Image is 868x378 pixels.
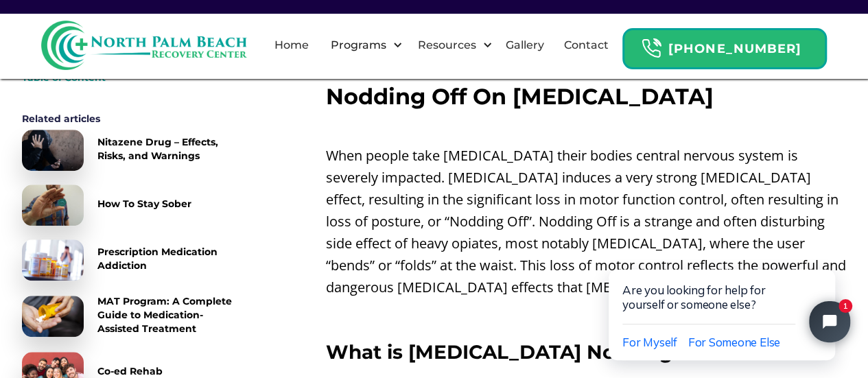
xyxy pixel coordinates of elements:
[326,340,685,364] strong: What is [MEDICAL_DATA] Nodding?
[327,37,389,54] div: Programs
[326,84,846,109] h2: Nodding Off On [MEDICAL_DATA]
[497,23,552,67] a: Gallery
[318,23,406,67] div: Programs
[326,145,846,298] p: When people take [MEDICAL_DATA] their bodies central nervous system is severely impacted. [MEDICA...
[406,23,495,67] div: Resources
[97,364,163,378] div: Co-ed Rehab
[556,23,617,67] a: Contact
[22,239,242,281] a: Prescription Medication Addiction
[668,41,801,56] strong: [PHONE_NUMBER]
[22,185,242,226] a: How To Stay Sober
[22,112,242,126] div: Related articles
[414,37,479,54] div: Resources
[266,23,317,67] a: Home
[97,135,242,163] div: Nitazene Drug – Effects, Risks, and Warnings
[97,245,242,272] div: Prescription Medication Addiction
[326,116,846,138] p: ‍
[22,130,242,171] a: Nitazene Drug – Effects, Risks, and Warnings
[22,294,242,338] a: MAT Program: A Complete Guide to Medication-Assisted Treatment
[326,305,846,327] p: ‍
[580,226,868,378] iframe: Tidio Chat
[641,38,661,59] img: Header Calendar Icons
[622,21,827,69] a: Header Calendar Icons[PHONE_NUMBER]
[97,197,191,211] div: How To Stay Sober
[97,294,242,335] div: MAT Program: A Complete Guide to Medication-Assisted Treatment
